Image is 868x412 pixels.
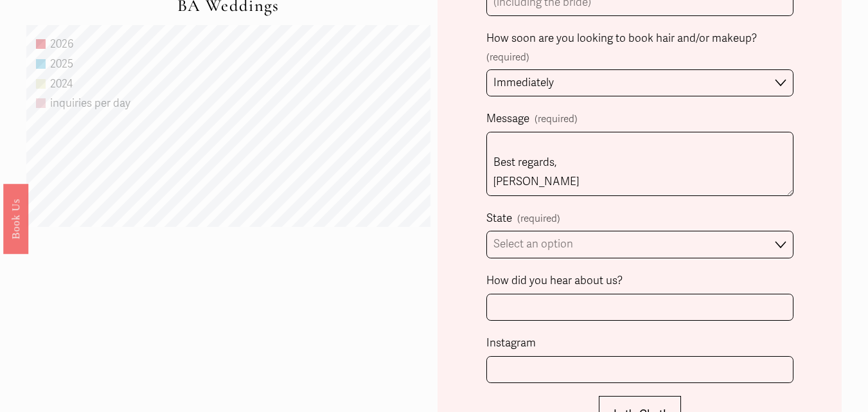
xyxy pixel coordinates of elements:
[486,271,623,291] span: How did you hear about us?
[486,231,793,258] select: State
[535,111,578,129] span: (required)
[486,132,793,196] textarea: Hello, I hope this message finds you well. I noticed that your website is not currently gaining v...
[486,334,536,354] span: Instagram
[486,49,529,67] span: (required)
[486,69,793,97] select: How soon are you looking to book hair and/or makeup?
[486,109,529,129] span: Message
[3,183,28,253] a: Book Us
[517,210,560,228] span: (required)
[486,209,512,229] span: State
[486,29,757,49] span: How soon are you looking to book hair and/or makeup?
